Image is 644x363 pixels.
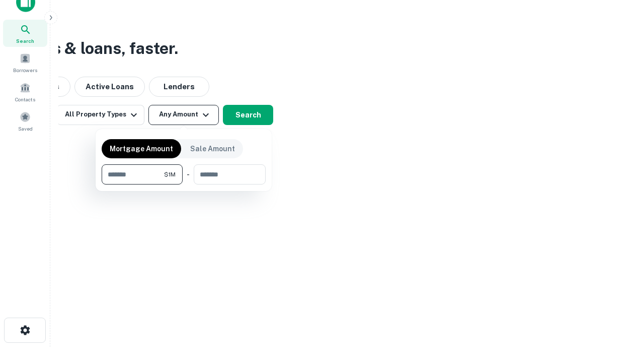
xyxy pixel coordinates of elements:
[594,282,644,331] iframe: Chat Widget
[187,164,190,185] div: -
[164,170,176,179] span: $1M
[110,143,173,154] p: Mortgage Amount
[190,143,235,154] p: Sale Amount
